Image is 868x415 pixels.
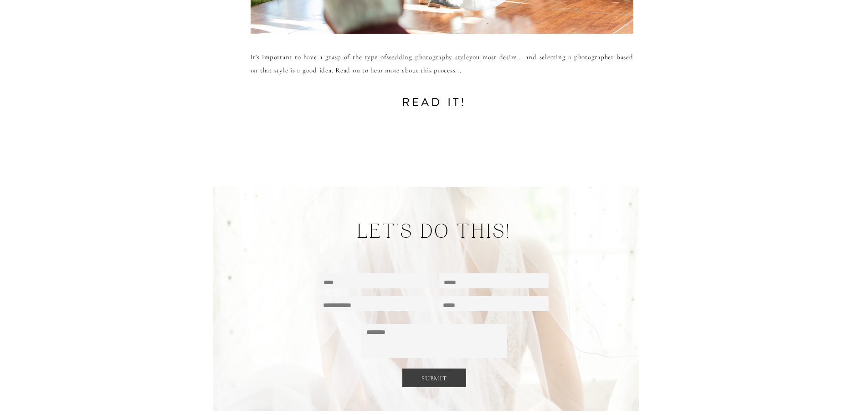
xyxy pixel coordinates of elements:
a: SUBMIT [411,373,458,384]
a: read it! [385,92,484,112]
a: wedding photography style [387,53,469,61]
h2: let's do this! [352,218,517,244]
p: It's important to have a grasp of the type of you most desire... and selecting a photographer bas... [251,51,633,83]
